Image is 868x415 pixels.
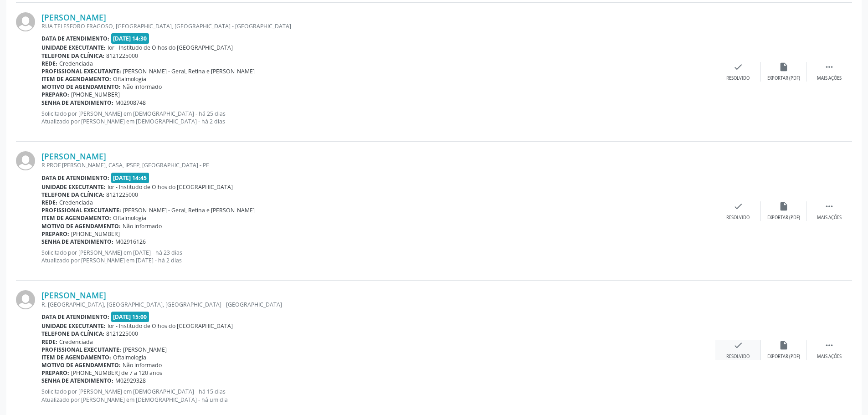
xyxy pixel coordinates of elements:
b: Profissional executante: [41,67,121,75]
i: insert_drive_file [779,340,789,350]
img: img [16,151,35,170]
span: [PERSON_NAME] [123,346,167,354]
span: Credenciada [59,338,93,346]
b: Profissional executante: [41,346,121,354]
span: 8121225000 [106,52,138,60]
b: Data de atendimento: [41,174,109,182]
i: check [733,201,743,211]
span: [PHONE_NUMBER] [71,230,120,238]
b: Rede: [41,199,57,206]
b: Telefone da clínica: [41,330,104,338]
b: Data de atendimento: [41,313,109,321]
span: M02929328 [115,377,146,384]
p: Solicitado por [PERSON_NAME] em [DATE] - há 23 dias Atualizado por [PERSON_NAME] em [DATE] - há 2... [41,249,715,264]
b: Preparo: [41,230,69,238]
span: [PHONE_NUMBER] de 7 a 120 anos [71,369,162,377]
div: Exportar (PDF) [767,354,800,360]
b: Telefone da clínica: [41,191,104,199]
span: [PHONE_NUMBER] [71,91,120,98]
span: Ior - Institudo de Olhos do [GEOGRAPHIC_DATA] [108,183,233,191]
span: 8121225000 [106,191,138,199]
i: insert_drive_file [779,62,789,72]
span: Ior - Institudo de Olhos do [GEOGRAPHIC_DATA] [108,322,233,330]
p: Solicitado por [PERSON_NAME] em [DEMOGRAPHIC_DATA] - há 25 dias Atualizado por [PERSON_NAME] em [... [41,110,715,125]
b: Motivo de agendamento: [41,222,121,230]
div: Mais ações [817,354,842,360]
span: Oftalmologia [113,214,146,222]
span: Não informado [123,222,162,230]
span: [PERSON_NAME] - Geral, Retina e [PERSON_NAME] [123,67,255,75]
i:  [824,340,834,350]
div: R PROF [PERSON_NAME], CASA, IPSEP, [GEOGRAPHIC_DATA] - PE [41,161,715,169]
b: Unidade executante: [41,44,106,51]
span: [DATE] 15:00 [111,312,149,322]
p: Solicitado por [PERSON_NAME] em [DEMOGRAPHIC_DATA] - há 15 dias Atualizado por [PERSON_NAME] em [... [41,388,715,403]
i: check [733,340,743,350]
i:  [824,201,834,211]
b: Senha de atendimento: [41,377,113,384]
div: RUA TELESFORO FRAGOSO, [GEOGRAPHIC_DATA], [GEOGRAPHIC_DATA] - [GEOGRAPHIC_DATA] [41,22,715,30]
b: Motivo de agendamento: [41,361,121,369]
div: Resolvido [726,354,750,360]
b: Unidade executante: [41,183,106,191]
span: Não informado [123,83,162,91]
span: M02908748 [115,99,146,107]
img: img [16,12,35,31]
span: Credenciada [59,60,93,67]
b: Senha de atendimento: [41,238,113,246]
i:  [824,62,834,72]
b: Data de atendimento: [41,35,109,42]
b: Profissional executante: [41,206,121,214]
b: Preparo: [41,91,69,98]
span: Oftalmologia [113,354,146,361]
span: Não informado [123,361,162,369]
span: M02916126 [115,238,146,246]
b: Item de agendamento: [41,354,111,361]
b: Preparo: [41,369,69,377]
span: [DATE] 14:45 [111,173,149,183]
div: Mais ações [817,75,842,82]
a: [PERSON_NAME] [41,151,106,161]
b: Motivo de agendamento: [41,83,121,91]
b: Rede: [41,338,57,346]
b: Telefone da clínica: [41,52,104,60]
b: Rede: [41,60,57,67]
a: [PERSON_NAME] [41,12,106,22]
b: Item de agendamento: [41,214,111,222]
div: Exportar (PDF) [767,75,800,82]
span: Ior - Institudo de Olhos do [GEOGRAPHIC_DATA] [108,44,233,51]
a: [PERSON_NAME] [41,290,106,300]
b: Unidade executante: [41,322,106,330]
span: 8121225000 [106,330,138,338]
div: Resolvido [726,75,750,82]
div: Mais ações [817,215,842,221]
div: Resolvido [726,215,750,221]
img: img [16,290,35,309]
div: Exportar (PDF) [767,215,800,221]
i: insert_drive_file [779,201,789,211]
span: [PERSON_NAME] - Geral, Retina e [PERSON_NAME] [123,206,255,214]
span: Credenciada [59,199,93,206]
b: Item de agendamento: [41,75,111,83]
b: Senha de atendimento: [41,99,113,107]
span: Oftalmologia [113,75,146,83]
i: check [733,62,743,72]
span: [DATE] 14:30 [111,33,149,44]
div: R. [GEOGRAPHIC_DATA], [GEOGRAPHIC_DATA], [GEOGRAPHIC_DATA] - [GEOGRAPHIC_DATA] [41,301,715,308]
